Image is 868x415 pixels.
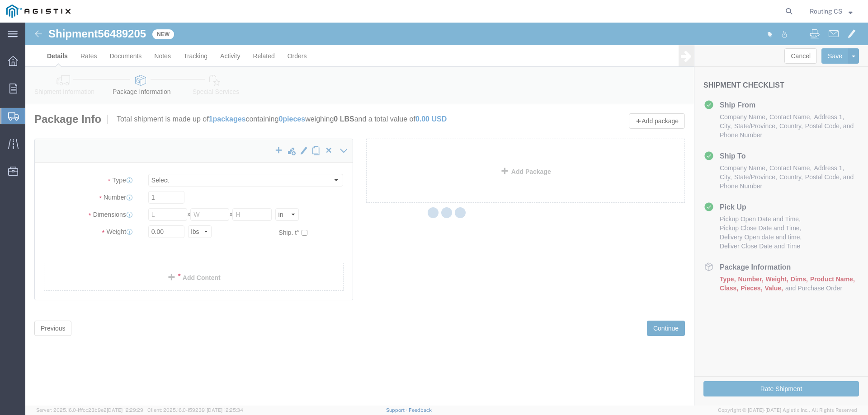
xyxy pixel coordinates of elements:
span: Copyright © [DATE]-[DATE] Agistix Inc., All Rights Reserved [718,406,857,414]
span: Server: 2025.16.0-1ffcc23b9e2 [36,407,143,413]
span: [DATE] 12:25:34 [207,407,243,413]
a: Support [386,407,409,413]
span: [DATE] 12:29:29 [107,407,143,413]
span: Routing CS [810,6,842,16]
img: logo [6,5,71,18]
span: Client: 2025.16.0-1592391 [147,407,243,413]
a: Feedback [409,407,432,413]
button: Routing CS [809,6,855,17]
